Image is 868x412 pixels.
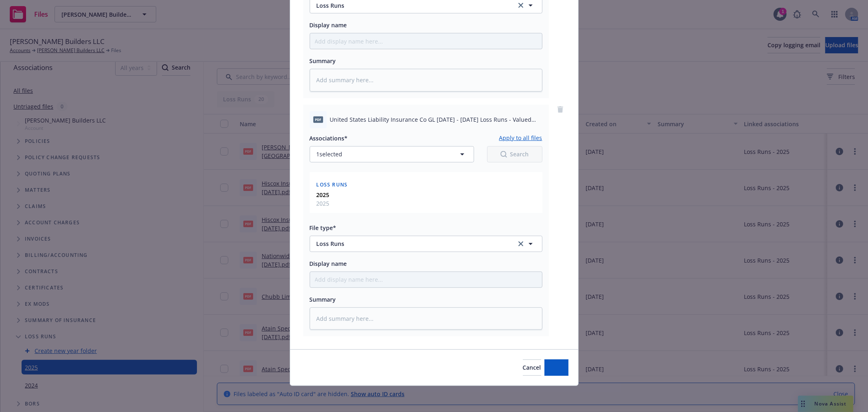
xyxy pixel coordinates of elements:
[310,134,348,142] span: Associations*
[313,116,323,123] span: pdf
[523,364,541,371] span: Cancel
[555,105,565,114] a: remove
[310,57,336,65] span: Summary
[317,150,343,158] span: 1 selected
[330,115,542,124] span: United States Liability Insurance Co GL [DATE] - [DATE] Loss Runs - Valued [DATE].pdf
[310,260,347,267] span: Display name
[317,191,330,199] strong: 2025
[317,1,505,10] span: Loss Runs
[544,359,568,376] button: Add files
[317,239,505,248] span: Loss Runs
[310,33,542,49] input: Add display name here...
[523,359,541,376] button: Cancel
[516,239,526,249] a: clear selection
[310,224,337,232] span: File type*
[516,0,526,10] a: clear selection
[310,236,542,252] button: Loss Runsclear selection
[310,296,336,303] span: Summary
[310,21,347,29] span: Display name
[310,272,542,287] input: Add display name here...
[544,364,568,371] span: Add files
[499,133,542,143] button: Apply to all files
[317,199,330,208] span: 2025
[310,146,474,162] button: 1selected
[317,181,348,188] span: Loss Runs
